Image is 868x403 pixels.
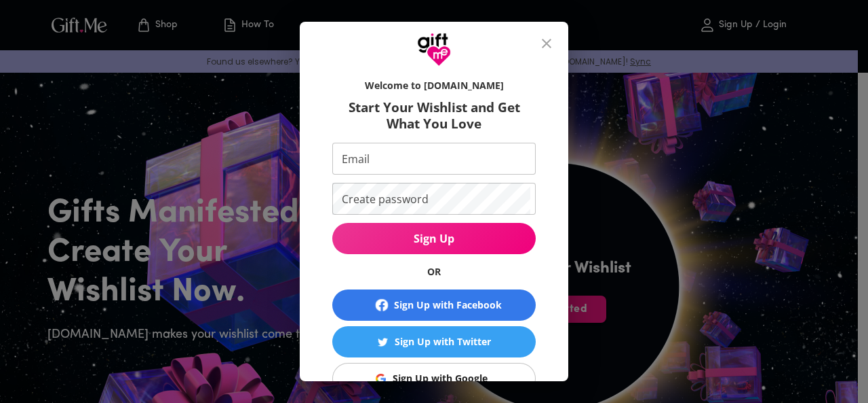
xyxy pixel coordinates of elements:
[394,298,502,313] div: Sign Up with Facebook
[332,99,536,132] h6: Start Your Wishlist and Get What You Love
[332,231,536,246] span: Sign Up
[376,374,386,384] img: Sign Up with Google
[417,33,451,67] img: GiftMe Logo
[332,326,536,357] button: Sign Up with TwitterSign Up with Twitter
[393,371,488,386] div: Sign Up with Google
[332,265,536,279] h6: OR
[395,334,491,349] div: Sign Up with Twitter
[332,79,536,92] h6: Welcome to [DOMAIN_NAME]
[378,337,388,347] img: Sign Up with Twitter
[332,290,536,321] button: Sign Up with Facebook
[332,363,536,394] button: Sign Up with GoogleSign Up with Google
[332,223,536,254] button: Sign Up
[530,27,563,60] button: close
